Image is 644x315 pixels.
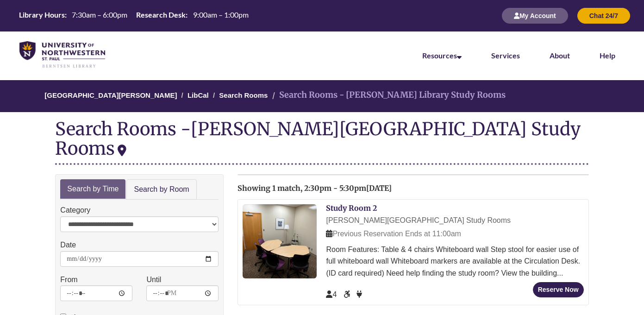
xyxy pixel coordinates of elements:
[19,41,105,69] img: UNWSP Library Logo
[326,230,461,238] span: Previous Reservation Ends at 11:00am
[126,179,196,200] a: Search by Room
[533,282,584,297] button: Reserve Now
[577,8,630,24] button: Chat 24/7
[55,80,588,112] nav: Breadcrumb
[60,204,90,216] label: Category
[356,290,362,298] span: Power Available
[146,274,161,286] label: Until
[300,183,392,193] span: , 2:30pm - 5:30pm[DATE]
[219,91,268,99] a: Search Rooms
[60,239,76,251] label: Date
[326,290,337,298] span: The capacity of this space
[326,214,583,227] div: [PERSON_NAME][GEOGRAPHIC_DATA] Study Rooms
[550,51,570,60] a: About
[243,204,317,278] img: Study Room 2
[55,118,581,159] div: [PERSON_NAME][GEOGRAPHIC_DATA] Study Rooms
[326,203,377,213] a: Study Room 2
[270,88,506,102] li: Search Rooms - [PERSON_NAME] Library Study Rooms
[344,290,352,298] span: Accessible Seat/Space
[577,12,630,19] a: Chat 24/7
[72,10,127,19] span: 7:30am – 6:00pm
[238,184,588,193] h2: Showing 1 match
[600,51,615,60] a: Help
[15,10,252,22] a: Hours Today
[60,274,77,286] label: From
[502,8,568,24] button: My Account
[132,10,189,20] th: Research Desk:
[193,10,249,19] span: 9:00am – 1:00pm
[15,10,252,21] table: Hours Today
[15,10,68,20] th: Library Hours:
[491,51,520,60] a: Services
[422,51,462,60] a: Resources
[55,119,588,164] div: Search Rooms -
[326,244,583,279] div: Room Features: Table & 4 chairs Whiteboard wall Step stool for easier use of full whiteboard wall...
[502,12,568,19] a: My Account
[44,91,177,99] a: [GEOGRAPHIC_DATA][PERSON_NAME]
[188,91,209,99] a: LibCal
[60,179,125,199] a: Search by Time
